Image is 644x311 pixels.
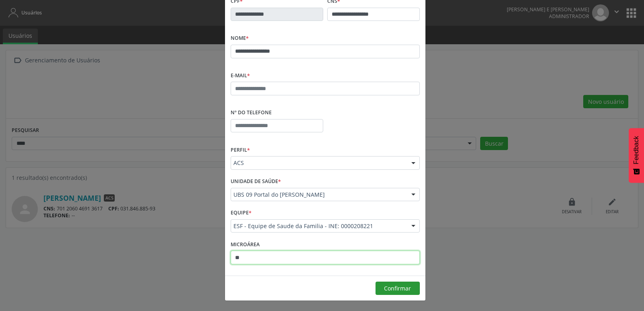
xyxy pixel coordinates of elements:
span: Feedback [633,136,640,164]
button: Confirmar [376,282,420,295]
span: ESF - Equipe de Saude da Familia - INE: 0000208221 [233,222,403,230]
label: Perfil [231,144,250,156]
label: Nº do Telefone [231,107,272,119]
button: Feedback - Mostrar pesquisa [629,128,644,183]
span: ACS [233,159,403,167]
span: Confirmar [384,284,411,292]
label: Nome [231,32,249,45]
label: E-mail [231,70,250,82]
label: Microárea [231,238,260,251]
label: Unidade de saúde [231,175,281,188]
label: Equipe [231,207,252,219]
span: UBS 09 Portal do [PERSON_NAME] [233,191,403,199]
